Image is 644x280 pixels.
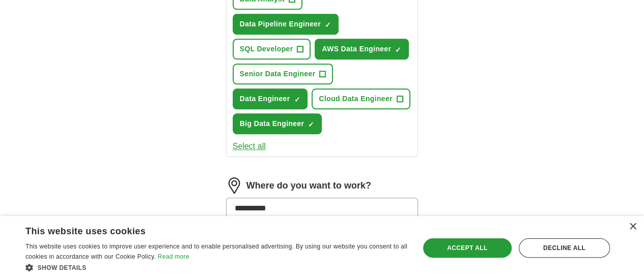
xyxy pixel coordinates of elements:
span: This website uses cookies to improve user experience and to enable personalised advertising. By u... [25,243,407,260]
span: Show details [38,264,87,271]
div: Decline all [519,238,610,258]
span: Data Pipeline Engineer [240,19,321,29]
span: AWS Data Engineer [322,44,391,54]
span: ✓ [294,96,300,104]
span: Senior Data Engineer [240,69,316,79]
button: Select all [233,140,266,152]
div: This website uses cookies [25,222,382,237]
button: Senior Data Engineer [233,64,333,84]
button: AWS Data Engineer✓ [315,39,409,59]
span: Data Engineer [240,94,290,104]
span: SQL Developer [240,44,293,54]
button: Cloud Data Engineer [312,88,410,109]
span: ✓ [395,46,401,54]
span: ✓ [308,120,314,129]
div: Close [629,223,636,231]
button: SQL Developer [233,39,311,59]
button: Data Engineer✓ [233,88,308,109]
div: Show details [25,262,408,272]
label: Where do you want to work? [246,179,371,193]
a: Read more, opens a new window [158,253,189,260]
img: location.png [226,177,242,194]
button: Big Data Engineer✓ [233,113,322,134]
span: Cloud Data Engineer [319,94,392,104]
span: Big Data Engineer [240,118,304,129]
span: ✓ [325,21,331,29]
button: Data Pipeline Engineer✓ [233,14,339,35]
div: Accept all [423,238,512,258]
